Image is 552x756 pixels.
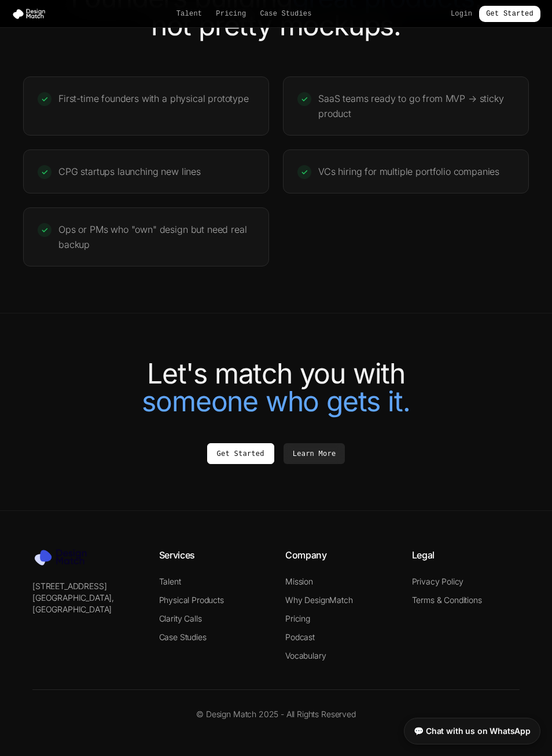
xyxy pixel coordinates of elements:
[285,576,313,586] a: Mission
[12,8,51,20] img: Design Match
[32,548,96,567] img: Design Match
[23,360,529,415] h2: Let's match you with
[479,6,540,22] a: Get Started
[404,718,540,744] a: 💬 Chat with us on WhatsApp
[285,651,326,660] a: Vocabulary
[297,165,311,179] div: ✓
[412,548,520,562] h4: Legal
[260,9,311,19] a: Case Studies
[58,222,255,252] p: Ops or PMs who "own" design but need real backup
[412,576,464,586] a: Privacy Policy
[297,92,311,106] div: ✓
[412,595,482,605] a: Terms & Conditions
[318,91,514,121] p: SaaS teams ready to go from MVP → sticky product
[159,632,207,642] a: Case Studies
[285,613,310,623] a: Pricing
[451,9,472,19] a: Login
[32,580,141,592] p: [STREET_ADDRESS]
[58,91,249,106] p: First-time founders with a physical prototype
[142,384,410,418] span: someone who gets it.
[285,595,353,605] a: Why DesignMatch
[38,223,51,237] div: ✓
[284,443,345,464] a: Learn More
[285,548,393,562] h4: Company
[318,164,499,179] p: VCs hiring for multiple portfolio companies
[285,632,315,642] a: Podcast
[32,592,141,615] p: [GEOGRAPHIC_DATA], [GEOGRAPHIC_DATA]
[159,595,224,605] a: Physical Products
[207,443,274,464] a: Get Started
[159,576,181,586] a: Talent
[159,548,267,562] h4: Services
[159,613,202,623] a: Clarity Calls
[216,9,246,19] a: Pricing
[38,92,51,106] div: ✓
[38,165,51,179] div: ✓
[176,9,203,19] a: Talent
[32,708,520,720] p: © Design Match 2025 - All Rights Reserved
[58,164,201,179] p: CPG startups launching new lines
